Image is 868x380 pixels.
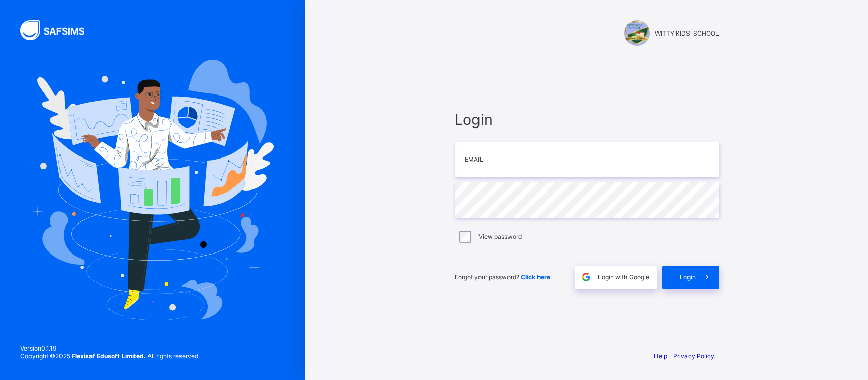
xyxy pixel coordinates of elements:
img: SAFSIMS Logo [20,20,97,40]
span: Copyright © 2025 All rights reserved. [20,352,200,360]
img: google.396cfc9801f0270233282035f929180a.svg [580,271,592,283]
label: View password [478,233,522,240]
strong: Flexisaf Edusoft Limited. [72,352,146,360]
span: WITTY KIDS' SCHOOL [655,29,719,37]
span: Forgot your password? [455,273,550,281]
a: Help [654,352,667,360]
span: Version 0.1.19 [20,344,200,352]
a: Privacy Policy [673,352,714,360]
a: Click here [521,273,550,281]
span: Login [455,111,719,129]
span: Login with Google [598,273,649,281]
span: Login [680,273,696,281]
img: Hero Image [32,60,274,320]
